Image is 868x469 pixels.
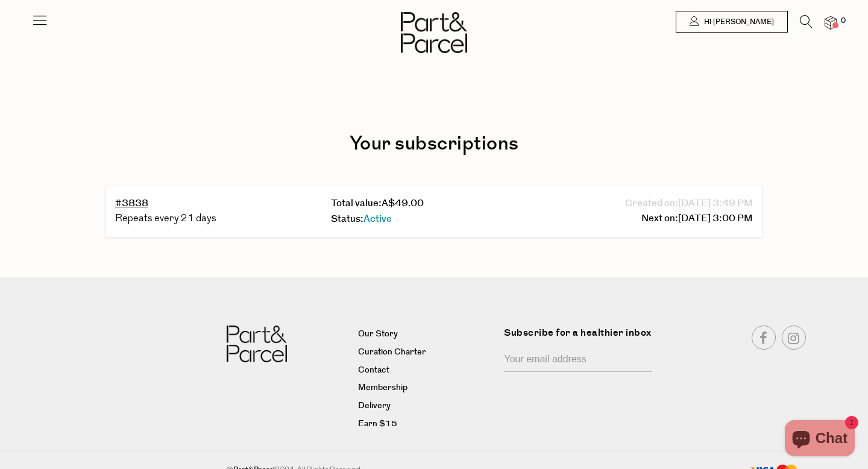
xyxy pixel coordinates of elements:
[678,211,753,227] span: [DATE] 3:00 PM
[382,197,424,210] span: A$49.00
[115,130,753,157] h1: Your subscriptions
[331,212,392,226] a: Status:Active
[825,16,837,29] a: 0
[676,11,788,33] a: Hi [PERSON_NAME]
[358,364,495,378] a: Contact
[625,196,753,212] a: Created on:[DATE] 3:49 PM
[504,349,652,372] input: Your email address
[781,420,858,459] inbox-online-store-chat: Shopify online store chat
[358,345,495,360] a: Curation Charter
[227,326,287,362] img: Part&Parcel
[641,211,753,227] a: Next on:[DATE] 3:00 PM
[363,212,392,226] span: Active
[701,17,774,27] span: Hi [PERSON_NAME]
[358,327,495,342] a: Our Story
[115,197,148,210] a: #3838
[331,197,424,210] a: Total value:A$49.00
[115,212,321,227] div: Repeats every 21 days
[838,16,849,27] span: 0
[401,12,467,53] img: Part&Parcel
[358,399,495,414] a: Delivery
[358,381,495,395] a: Membership
[358,417,495,432] a: Earn $15
[504,326,659,349] label: Subscribe for a healthier inbox
[678,196,753,212] span: [DATE] 3:49 PM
